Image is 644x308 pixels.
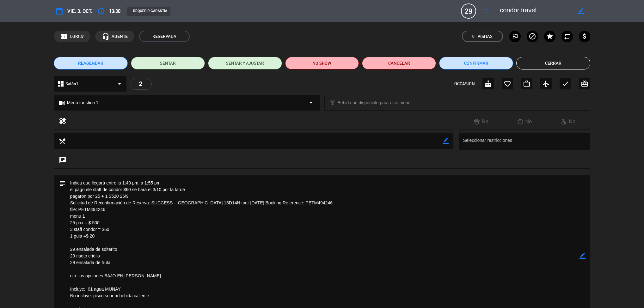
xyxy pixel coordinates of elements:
button: access_time [95,5,107,17]
i: arrow_drop_down [307,99,315,106]
i: access_time [97,7,105,15]
em: Visitas [478,33,493,40]
i: attach_money [581,33,588,40]
i: favorite_border [504,80,511,88]
i: star [546,33,554,40]
i: outlined_flag [511,33,519,40]
i: chrome_reader_mode [59,100,65,106]
i: border_color [578,8,584,14]
button: calendar_today [54,5,65,17]
span: Salón1 [65,80,78,88]
span: REAGENDAR [78,60,103,67]
span: bGRtd7 [70,33,84,40]
button: Confirmar [439,57,513,69]
i: cake [484,80,492,88]
i: block [529,33,536,40]
button: NO SHOW [285,57,359,69]
button: SENTAR [131,57,205,69]
i: check [561,80,569,88]
button: fullscreen [479,5,491,17]
i: healing [59,117,66,126]
span: 0 [472,33,475,40]
span: Bebida no disponible para este menú [338,99,411,106]
button: Cancelar [362,57,436,69]
i: calendar_today [56,7,63,15]
i: fullscreen [481,7,489,15]
span: RESERVADA [139,31,190,42]
button: Cerrar [516,57,590,69]
i: work_outline [523,80,531,88]
i: border_color [580,253,586,259]
div: No [546,118,590,126]
i: repeat [563,33,571,40]
div: No [503,118,546,126]
span: OCCASION: [454,80,476,88]
i: airplanemode_active [542,80,550,88]
span: 13:30 [109,7,120,15]
div: REQUERIR GARANTÍA [127,7,170,16]
span: AGENTE [112,33,128,40]
i: local_dining [58,137,65,144]
div: No [459,118,503,126]
i: headset_mic [102,33,109,40]
i: dashboard [57,80,64,88]
i: card_giftcard [581,80,588,88]
span: 29 [461,3,476,19]
div: 2 [130,78,152,90]
span: Menú turístico 1 [67,99,99,106]
i: border_color [443,138,449,144]
i: arrow_drop_down [116,80,123,88]
i: chat [59,156,66,165]
span: confirmation_number [60,33,68,40]
button: SENTAR Y AJUSTAR [208,57,282,69]
i: local_bar [329,100,335,106]
i: subject [58,180,65,187]
button: REAGENDAR [54,57,128,69]
span: vie. 3, oct. [67,7,92,15]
